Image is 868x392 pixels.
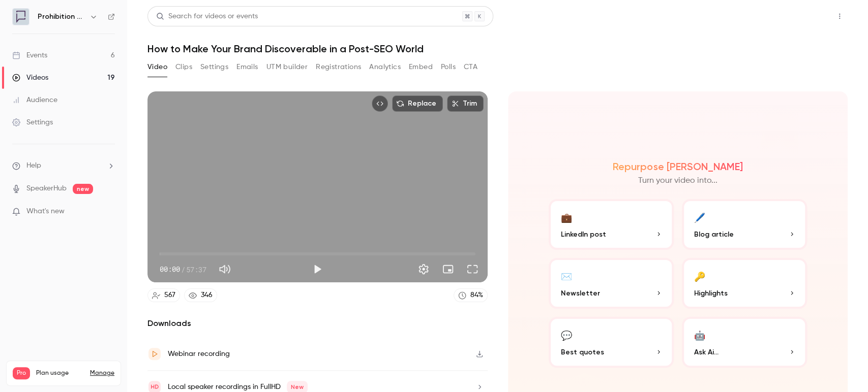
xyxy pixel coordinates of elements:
button: 🤖Ask Ai... [682,317,807,368]
div: 💬 [561,327,572,343]
button: Full screen [462,259,483,279]
button: Replace [392,95,443,112]
button: Mute [215,259,235,279]
button: Analytics [369,59,401,75]
button: Embed [409,59,433,75]
div: 346 [201,290,213,301]
p: Turn your video into... [638,175,717,187]
div: Events [12,50,47,60]
div: 💼 [561,209,572,225]
div: Search for videos or events [156,11,258,22]
button: 💬Best quotes [549,317,674,368]
span: Pro [13,367,30,379]
h6: Prohibition PR [38,12,85,22]
button: 🖊️Blog article [682,199,807,250]
span: LinkedIn post [561,229,606,240]
div: 00:00 [160,264,206,275]
div: 🤖 [694,327,705,343]
a: SpeakerHub [26,183,67,194]
div: Webinar recording [168,348,230,360]
a: 84% [454,288,488,302]
span: Ask Ai... [694,347,719,357]
button: Emails [236,59,258,75]
button: Turn on miniplayer [438,259,458,279]
button: Settings [200,59,228,75]
div: ✉️ [561,268,572,284]
div: Videos [12,73,48,83]
button: UTM builder [266,59,308,75]
a: 567 [147,288,180,302]
a: 346 [184,288,217,302]
button: Share [783,6,823,26]
span: new [73,184,93,194]
a: Manage [90,369,114,377]
li: help-dropdown-opener [12,160,115,171]
button: Polls [441,59,456,75]
span: What's new [26,206,65,217]
button: Registrations [316,59,361,75]
span: Help [26,160,41,171]
span: Blog article [694,229,734,240]
span: 00:00 [160,264,180,275]
iframe: Noticeable Trigger [103,207,115,216]
button: Top Bar Actions [831,8,848,24]
span: Highlights [694,288,728,299]
span: / [181,264,185,275]
span: Best quotes [561,347,604,357]
span: Plan usage [36,369,84,377]
div: Audience [12,95,57,105]
button: CTA [464,59,477,75]
h1: How to Make Your Brand Discoverable in a Post-SEO World [147,43,848,55]
div: 🔑 [694,268,705,284]
button: Video [147,59,167,75]
button: Settings [413,259,434,279]
div: 84 % [470,290,483,301]
div: 567 [164,290,175,301]
button: 💼LinkedIn post [549,199,674,250]
img: Prohibition PR [13,9,29,25]
button: 🔑Highlights [682,258,807,309]
div: 🖊️ [694,209,705,225]
button: ✉️Newsletter [549,258,674,309]
button: Trim [447,95,484,112]
span: 57:37 [186,264,206,275]
div: Settings [12,117,53,127]
h2: Repurpose [PERSON_NAME] [613,160,742,173]
button: Embed video [372,95,388,112]
h2: Downloads [147,317,488,330]
button: Play [307,259,327,279]
button: Clips [175,59,192,75]
span: Newsletter [561,288,600,299]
